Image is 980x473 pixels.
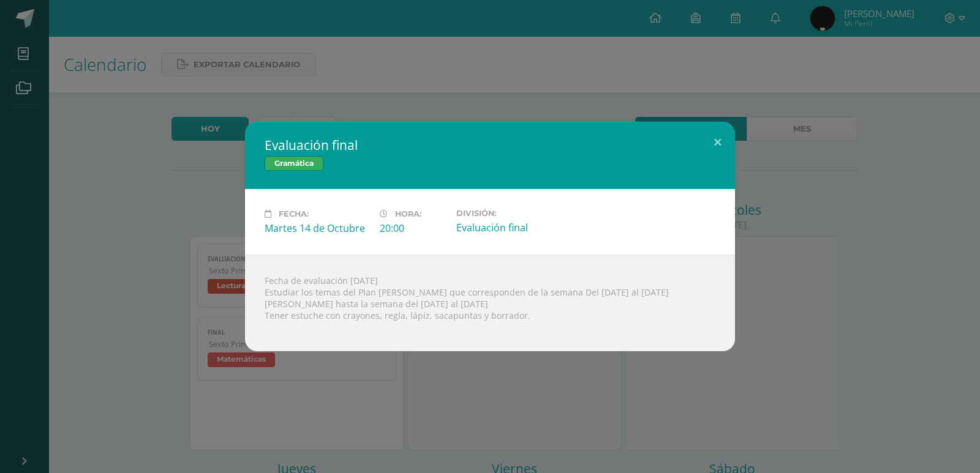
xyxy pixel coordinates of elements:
[265,136,715,154] h2: Evaluación final
[279,209,309,218] span: Fecha:
[700,122,735,163] button: Close (Esc)
[456,221,562,234] div: Evaluación final
[380,222,447,235] div: 20:00
[265,156,323,171] span: Gramática
[265,222,370,235] div: Martes 14 de Octubre
[456,209,562,218] label: División:
[395,209,421,218] span: Hora:
[245,255,735,351] div: Fecha de evaluación [DATE] Estudiar los temas del Plan [PERSON_NAME] que corresponden de la seman...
